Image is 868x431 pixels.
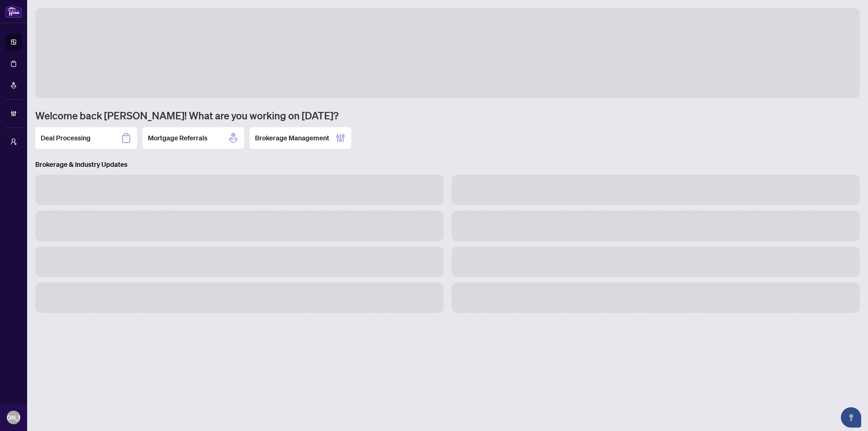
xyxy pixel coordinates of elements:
[35,109,860,122] h1: Welcome back [PERSON_NAME]! What are you working on [DATE]?
[255,133,329,143] h2: Brokerage Management
[148,133,208,143] h2: Mortgage Referrals
[35,160,860,169] h3: Brokerage & Industry Updates
[841,407,861,428] button: Open asap
[41,133,91,143] h2: Deal Processing
[10,138,17,145] span: user-switch
[5,5,22,18] img: logo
